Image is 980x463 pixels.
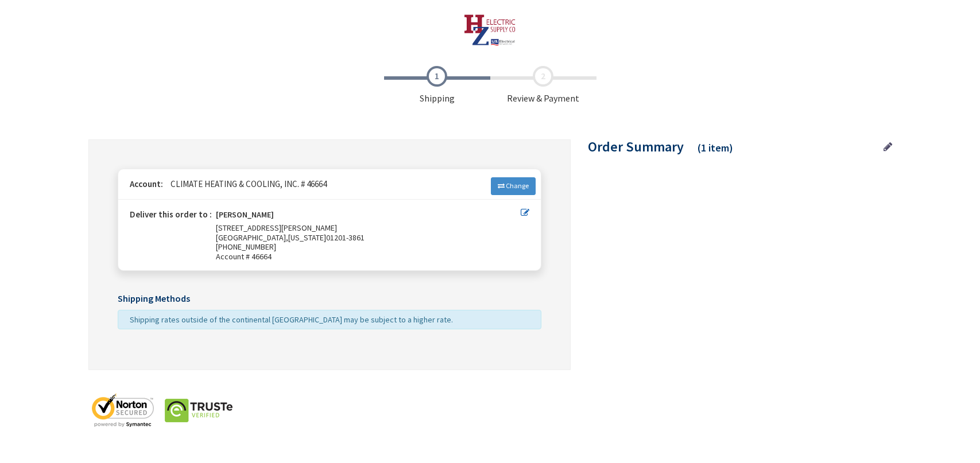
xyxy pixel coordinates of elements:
span: (1 item) [698,141,733,154]
span: [STREET_ADDRESS][PERSON_NAME] [216,223,337,233]
span: Shipping [384,66,490,105]
span: Change [506,181,529,190]
strong: Deliver this order to : [130,209,212,220]
span: [GEOGRAPHIC_DATA], [216,232,288,243]
span: Account # 46664 [216,252,521,262]
span: Order Summary [588,138,684,155]
img: truste-seal.png [164,393,233,427]
span: Shipping rates outside of the continental [GEOGRAPHIC_DATA] may be subject to a higher rate. [130,314,453,325]
span: 01201-3861 [326,232,365,243]
span: [US_STATE] [288,232,326,243]
span: Review & Payment [490,66,596,105]
h5: Shipping Methods [118,294,541,304]
iframe: Opens a widget where you can find more information [871,431,946,460]
span: [PHONE_NUMBER] [216,242,276,252]
strong: Account: [130,178,163,189]
img: HZ Electric Supply [464,14,516,46]
img: norton-seal.png [88,393,157,427]
span: CLIMATE HEATING & COOLING, INC. # 46664 [165,178,327,189]
strong: [PERSON_NAME] [216,210,274,223]
a: Change [491,177,536,194]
